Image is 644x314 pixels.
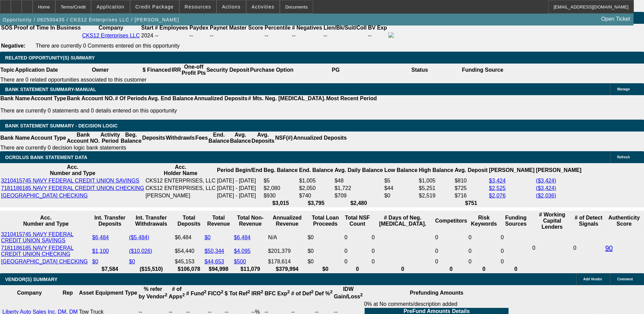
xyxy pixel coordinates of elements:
td: $0 [307,245,343,258]
b: BFC Exp [265,291,290,296]
b: Company [17,290,42,296]
a: ($3,424) [536,178,556,184]
td: $0 [307,258,343,265]
th: Status [378,64,462,76]
th: PG [294,64,378,76]
td: [DATE] - [DATE] [217,185,262,192]
span: 0 [532,245,535,251]
td: $5 [384,177,418,184]
th: Account Type [30,95,67,102]
sup: 2 [165,292,167,297]
button: Actions [217,0,246,13]
td: 0 [468,258,500,265]
th: [PERSON_NAME] [489,164,535,177]
td: $716 [454,192,488,199]
td: $6,484 [174,231,203,244]
th: $379,994 [268,266,307,273]
td: 0 [573,231,604,265]
th: [PERSON_NAME] [536,164,582,177]
b: Negative: [1,43,25,49]
a: $3,424 [489,178,505,184]
span: Refresh [617,155,630,159]
td: 0 [344,245,371,258]
th: ($15,510) [129,266,174,273]
a: $0 [92,259,98,264]
td: $2,050 [299,185,333,192]
b: Percentile [264,25,290,31]
td: -- [189,32,209,39]
td: -- [323,32,367,39]
th: Most Recent Period [326,95,377,102]
th: $751 [454,200,488,207]
td: $5,251 [419,185,454,192]
th: Activity Period [100,132,121,144]
td: $740 [299,192,333,199]
a: $44,653 [204,259,224,264]
a: $6,484 [234,234,251,240]
th: Bank Account NO. [67,132,100,144]
th: $2,480 [334,200,383,207]
button: Credit Package [130,0,179,13]
span: Resources [185,4,211,10]
button: Activities [246,0,280,13]
th: Risk Keywords [468,211,500,230]
b: # Fund [186,291,206,296]
td: $2,080 [263,185,298,192]
td: 0 [468,231,500,244]
th: Period Begin/End [217,164,262,177]
th: Security Deposit [206,64,250,76]
td: $709 [334,192,383,199]
span: Credit Package [135,4,174,10]
a: 3210415745 NAVY FEDERAL CREDIT UNION SAVINGS [1,178,139,184]
th: End. Balance [299,164,333,177]
a: CKS12 Enterprises LLC [82,33,140,38]
th: Beg. Balance [120,132,142,144]
th: Total Non-Revenue [234,211,267,230]
span: Bank Statement Summary - Decision Logic [5,123,118,128]
td: $48 [334,177,383,184]
a: $50,344 [204,248,224,254]
img: facebook-icon.png [388,32,394,38]
b: IDW Gain/Loss [334,286,363,299]
span: VENDOR(S) SUMMARY [5,277,57,282]
th: # Days of Neg. [MEDICAL_DATA]. [371,211,434,230]
a: $6,484 [92,234,109,240]
td: $725 [454,185,488,192]
a: 7181186185 NAVY FEDERAL CREDIT UNION CHECKING [1,245,74,257]
p: There are currently 0 statements and 0 details entered on this opportunity [0,108,377,114]
th: $3,795 [299,200,333,207]
td: 0 [344,258,371,265]
th: $11,079 [234,266,267,273]
th: 0 [500,266,531,273]
th: # Mts. Neg. [MEDICAL_DATA]. [248,95,326,102]
sup: 2 [247,289,250,294]
th: Sum of the Total NSF Count and Total Overdraft Fee Count from Ocrolus [344,211,371,230]
td: $45,153 [174,258,203,265]
th: $ Financed [142,64,171,76]
th: End. Balance [208,132,229,144]
sup: 2 [221,289,223,294]
div: -- [210,33,263,39]
th: Low Balance [384,164,418,177]
b: # of Apps [169,286,185,299]
a: $500 [234,259,246,264]
td: CKS12 ENTERPRISES, LLC [145,177,216,184]
th: Account Type [30,132,67,144]
b: # Negatives [292,25,322,31]
b: PreFund Amounts Details [404,308,470,314]
th: Avg. End Balance [147,95,194,102]
td: $2,519 [419,192,454,199]
th: Total Deposits [174,211,203,230]
b: Paydex [189,25,208,31]
td: 0 [500,245,531,258]
td: CKS12 ENTERPRISES, LLC [145,185,216,192]
sup: 2 [182,292,185,297]
td: $1,722 [334,185,383,192]
td: $44 [384,185,418,192]
span: -- [155,33,159,38]
td: 0 [500,231,531,244]
a: ($2,036) [536,193,556,198]
td: 0 [371,245,434,258]
th: NSF(#) [275,132,293,144]
th: # of Detect Signals [573,211,604,230]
